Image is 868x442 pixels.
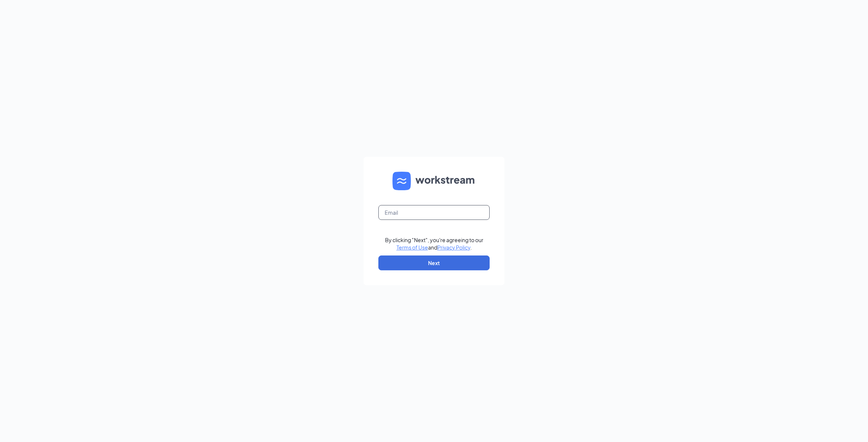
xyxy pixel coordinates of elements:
a: Privacy Policy [437,244,470,251]
button: Next [378,255,490,270]
input: Email [378,205,490,220]
img: WS logo and Workstream text [392,172,476,190]
div: By clicking "Next", you're agreeing to our and . [385,236,483,251]
a: Terms of Use [397,244,428,251]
